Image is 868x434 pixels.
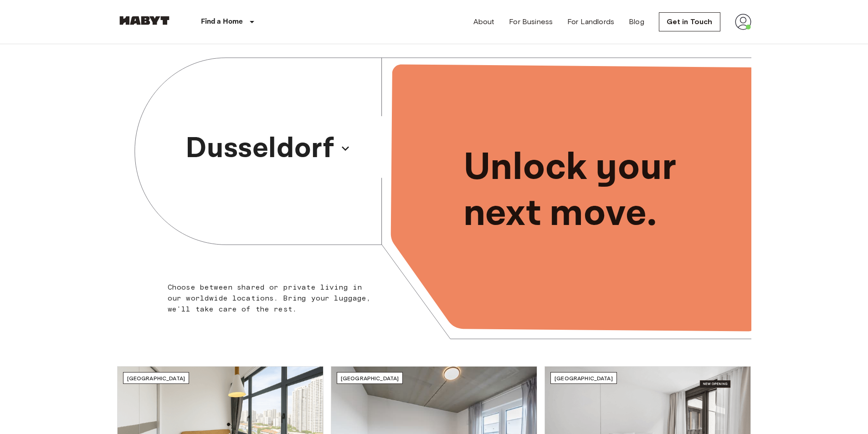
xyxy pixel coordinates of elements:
span: [GEOGRAPHIC_DATA] [127,375,185,382]
button: Dusseldorf [182,124,354,173]
p: Dusseldorf [185,127,334,170]
p: Choose between shared or private living in our worldwide locations. Bring your luggage, we'll tak... [168,282,377,315]
a: About [473,16,495,27]
a: For Landlords [567,16,614,27]
p: Find a Home [201,16,243,27]
a: Blog [629,16,644,27]
span: [GEOGRAPHIC_DATA] [555,375,613,382]
img: Habyt [117,16,172,25]
a: For Business [509,16,553,27]
a: Get in Touch [659,12,720,31]
span: [GEOGRAPHIC_DATA] [341,375,399,382]
p: Unlock your next move. [463,145,737,237]
img: avatar [735,14,751,30]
